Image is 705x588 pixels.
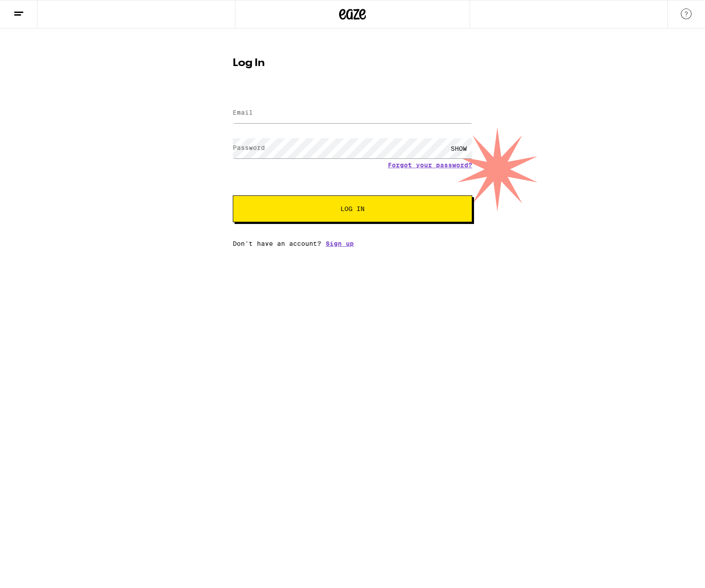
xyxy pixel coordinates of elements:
div: Don't have an account? [233,240,472,247]
h1: Log In [233,58,472,69]
div: SHOW [445,138,472,158]
span: Hi. Need any help? [5,6,64,13]
input: Email [233,103,472,123]
a: Forgot your password? [388,161,472,169]
button: Log In [233,195,472,222]
label: Password [233,144,265,151]
span: Log In [340,206,365,212]
a: Sign up [326,240,354,247]
label: Email [233,109,253,116]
